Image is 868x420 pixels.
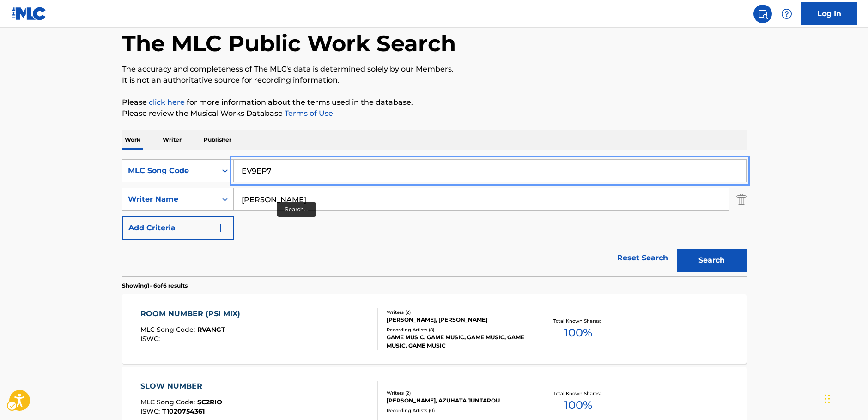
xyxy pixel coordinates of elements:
[283,109,333,118] a: Terms of Use
[197,398,222,406] span: SC2RIO
[122,30,456,57] h1: The MLC Public Work Search
[825,385,830,413] div: Drag
[801,2,857,25] a: Log In
[234,160,746,182] input: Search...
[387,333,526,350] div: GAME MUSIC, GAME MUSIC, GAME MUSIC, GAME MUSIC, GAME MUSIC
[122,108,747,119] p: Please review the Musical Works Database
[149,98,185,107] a: Music industry terminology | mechanical licensing collective
[122,130,143,150] p: Work
[781,8,792,19] img: help
[736,188,747,211] img: Delete Criterion
[822,376,868,420] iframe: Hubspot Iframe
[122,64,747,75] p: The accuracy and completeness of The MLC's data is determined solely by our Members.
[564,324,592,341] span: 100 %
[140,381,222,392] div: SLOW NUMBER
[128,165,211,176] div: MLC Song Code
[553,318,603,324] p: Total Known Shares:
[122,216,234,240] button: Add Criteria
[140,335,162,343] span: ISWC :
[122,97,747,108] p: Please for more information about the terms used in the database.
[122,159,747,276] form: Search Form
[553,390,603,397] p: Total Known Shares:
[201,130,234,150] p: Publisher
[122,294,747,364] a: ROOM NUMBER (PSI MIX)MLC Song Code:RVANGTISWC:Writers (2)[PERSON_NAME], [PERSON_NAME]Recording Ar...
[122,282,188,290] p: Showing 1 - 6 of 6 results
[387,407,526,414] div: Recording Artists ( 0 )
[757,8,768,19] img: search
[140,308,245,319] div: ROOM NUMBER (PSI MIX)
[387,326,526,333] div: Recording Artists ( 8 )
[122,75,747,86] p: It is not an authoritative source for recording information.
[387,309,526,316] div: Writers ( 2 )
[677,249,747,272] button: Search
[564,397,592,414] span: 100 %
[140,398,197,406] span: MLC Song Code :
[140,407,162,415] span: ISWC :
[140,325,197,334] span: MLC Song Code :
[234,188,729,210] input: Search...
[387,390,526,396] div: Writers ( 2 )
[822,376,868,420] div: Chat Widget
[197,325,225,334] span: RVANGT
[160,130,184,150] p: Writer
[128,194,211,205] div: Writer Name
[162,407,205,415] span: T1020754361
[215,222,226,234] img: 9d2ae6d4665cec9f34b9.svg
[11,7,47,20] img: MLC Logo
[387,396,526,405] div: [PERSON_NAME], AZUHATA JUNTAROU
[387,316,526,324] div: [PERSON_NAME], [PERSON_NAME]
[613,248,673,268] a: Reset Search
